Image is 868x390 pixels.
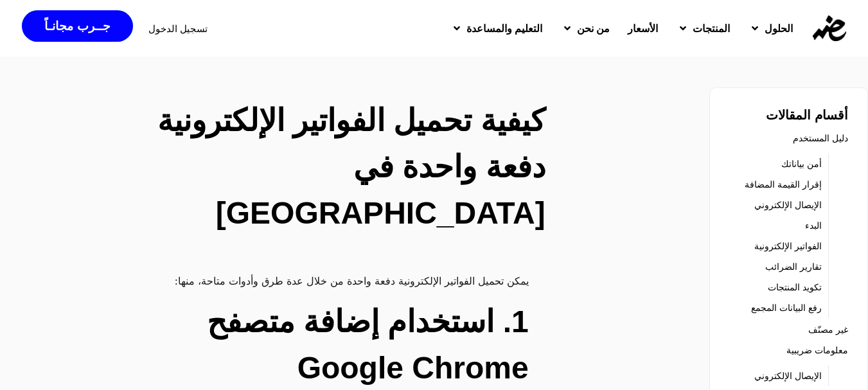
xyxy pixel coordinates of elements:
[765,21,793,36] span: الحلول
[619,12,667,45] a: الأسعار
[786,341,848,359] a: معلومات ضريبية
[739,12,802,45] a: الحلول
[96,272,529,289] p: يمكن تحميل الفواتير الإلكترونية دفعة واحدة من خلال عدة طرق وأدوات متاحة، منها:
[577,21,610,36] span: من نحن
[751,299,822,317] a: رفع البيانات المجمع
[22,10,132,42] a: جــرب مجانـاً
[112,98,545,236] h2: كيفية تحميل الفواتير الإلكترونية دفعة واحدة في [GEOGRAPHIC_DATA]
[754,237,822,255] a: الفواتير الإلكترونية
[768,278,822,296] a: تكويد المنتجات
[813,15,846,41] img: eDariba
[667,12,739,45] a: المنتجات
[793,129,848,147] a: دليل المستخدم
[766,108,848,122] strong: أقسام المقالات
[765,258,822,276] a: تقارير الضرائب
[693,21,730,36] span: المنتجات
[808,321,848,339] a: غير مصنّف
[44,20,110,32] span: جــرب مجانـاً
[628,21,658,36] span: الأسعار
[805,217,822,235] a: البدء
[781,155,822,173] a: أمن بياناتك
[466,21,542,36] span: التعليم والمساعدة
[148,24,208,33] a: تسجيل الدخول
[745,175,822,193] a: إقرار القيمة المضافة
[754,196,822,214] a: الإيصال الإلكتروني
[551,12,619,45] a: من نحن
[754,367,822,385] a: الإيصال الإلكتروني
[441,12,551,45] a: التعليم والمساعدة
